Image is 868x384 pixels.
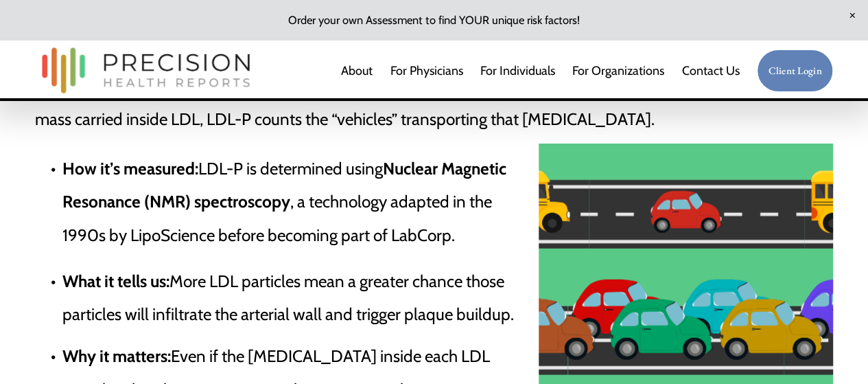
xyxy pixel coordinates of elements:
[62,346,171,366] strong: Why it matters:
[35,69,834,136] p: LDL-P refers to the in the blood. Unlike LDL-C, which measures the [MEDICAL_DATA] mass carried in...
[757,49,834,93] a: Client Login
[62,265,531,332] p: More LDL particles mean a greater chance those particles will infiltrate the arterial wall and tr...
[341,57,373,84] a: About
[62,153,531,253] p: LDL-P is determined using , a technology adapted in the 1990s by LipoScience before becoming part...
[390,57,462,84] a: For Physicians
[480,57,555,84] a: For Individuals
[572,57,664,84] a: folder dropdown
[799,318,868,384] iframe: Chat Widget
[62,271,169,291] strong: What it tells us:
[35,41,257,100] img: Precision Health Reports
[681,57,739,84] a: Contact Us
[572,58,664,83] span: For Organizations
[62,159,198,179] strong: How it’s measured:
